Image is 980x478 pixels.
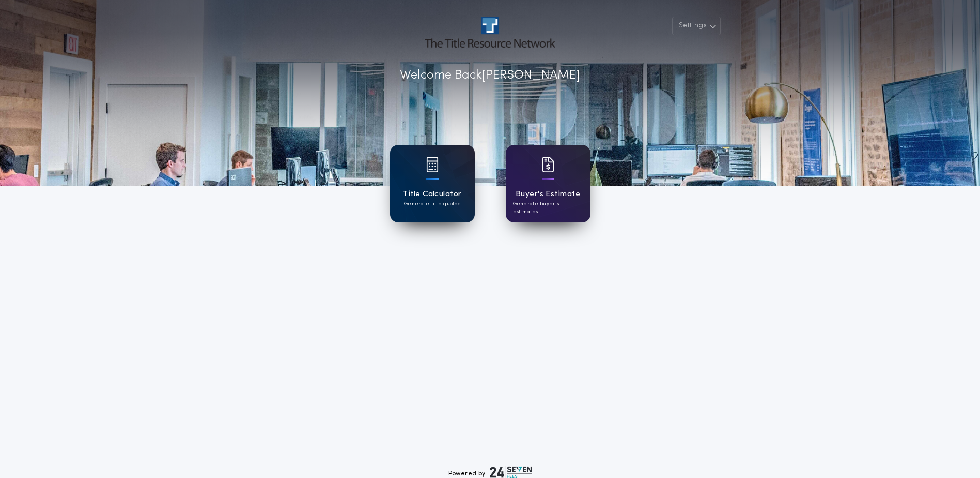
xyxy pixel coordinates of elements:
p: Generate title quotes [404,200,460,208]
h1: Title Calculator [402,188,461,200]
img: card icon [542,157,554,172]
h1: Buyer's Estimate [516,188,580,200]
p: Welcome Back [PERSON_NAME] [400,66,580,85]
button: Settings [672,17,721,35]
a: card iconBuyer's EstimateGenerate buyer's estimates [506,145,590,222]
img: account-logo [425,17,555,48]
a: card iconTitle CalculatorGenerate title quotes [390,145,475,222]
img: card icon [426,157,439,172]
p: Generate buyer's estimates [513,200,583,216]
